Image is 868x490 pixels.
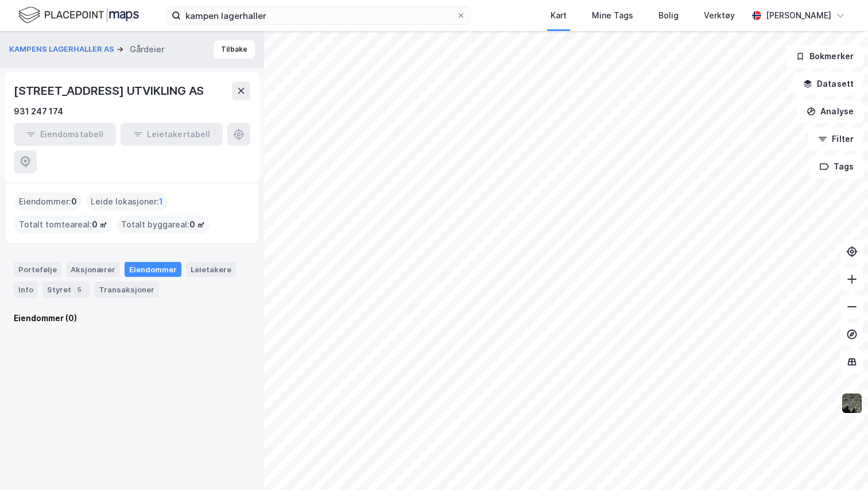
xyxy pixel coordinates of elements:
button: Filter [808,128,863,151]
div: Eiendommer : [14,192,82,211]
div: Kart [551,9,567,22]
div: Verktøy [704,9,735,22]
img: 9k= [841,392,863,414]
button: Tags [810,155,863,178]
button: Datasett [793,72,863,95]
div: Transaksjoner [94,281,159,298]
div: Bolig [658,9,679,22]
input: Søk på adresse, matrikkel, gårdeiere, leietakere eller personer [181,7,456,24]
div: [PERSON_NAME] [766,9,831,22]
div: Gårdeier [130,43,164,56]
div: [STREET_ADDRESS] UTVIKLING AS [14,82,206,100]
div: Totalt byggareal : [117,215,210,234]
div: Leietakere [186,262,236,277]
div: Aksjonærer [66,262,120,277]
div: 931 247 174 [14,105,63,118]
div: Eiendommer [125,262,181,277]
div: Info [14,281,38,298]
div: 5 [73,284,85,295]
div: Portefølje [14,262,61,277]
div: Leide lokasjoner : [86,192,168,211]
img: logo.f888ab2527a4732fd821a326f86c7f29.svg [18,5,139,25]
button: Analyse [797,100,863,123]
div: Totalt tomteareal : [14,215,112,234]
button: KAMPENS LAGERHALLER AS [9,44,117,55]
div: Styret [42,281,90,298]
iframe: Chat Widget [811,435,868,490]
div: Kontrollprogram for chat [811,435,868,490]
span: 1 [159,195,163,209]
span: 0 [71,195,77,209]
span: 0 ㎡ [92,218,107,232]
button: Bokmerker [786,45,863,68]
div: Eiendommer (0) [14,311,250,325]
span: 0 ㎡ [189,218,205,232]
div: Mine Tags [592,9,633,22]
button: Tilbake [214,40,255,59]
